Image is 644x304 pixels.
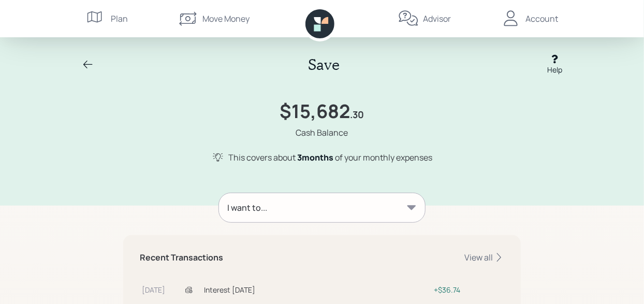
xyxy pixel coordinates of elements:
div: Interest [DATE] [204,284,430,295]
div: I want to... [227,201,267,214]
div: Plan [111,12,128,25]
span: 3 month s [297,152,333,163]
div: Advisor [423,12,451,25]
h2: Save [309,56,340,74]
div: [DATE] [142,284,181,295]
div: Account [525,12,558,25]
h5: Recent Transactions [140,253,223,263]
div: This covers about of your monthly expenses [228,151,432,164]
div: View all [464,252,504,263]
div: $36.74 [434,284,502,295]
h4: .30 [350,109,364,121]
div: Move Money [202,12,250,25]
div: Help [548,64,563,75]
h1: $15,682 [280,100,350,122]
div: Cash Balance [296,126,348,139]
